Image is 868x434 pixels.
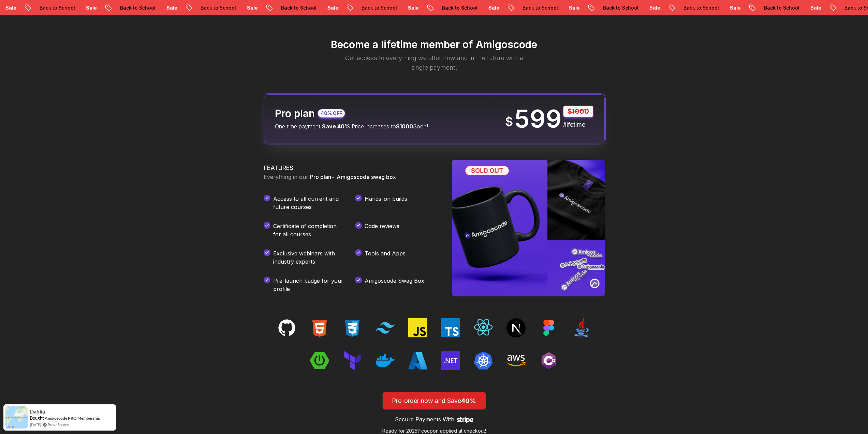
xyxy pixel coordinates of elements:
img: techs tacks [539,318,558,337]
span: Save 40% [322,123,350,130]
img: techs tacks [474,351,493,370]
a: ProveSource [48,422,69,428]
img: techs tacks [506,318,526,337]
img: techs tacks [408,318,427,337]
span: Pro plan [310,173,331,180]
p: Back to School [274,4,321,11]
p: Sale [79,4,101,11]
span: Amigoscode swag box [337,173,396,180]
p: Everything in our + [264,173,436,181]
p: Sale [482,4,503,11]
p: Sale [401,4,423,11]
span: 40% [461,397,476,404]
img: techs tacks [441,318,460,337]
p: Exclusive webinars with industry experts [273,249,344,266]
span: Dahlia [30,409,45,415]
p: Back to School [435,4,482,11]
p: Certificate of completion for all courses [273,222,344,238]
img: Amigoscode SwagBox [452,160,605,296]
p: Access to all current and future courses [273,195,344,211]
img: techs tacks [376,351,395,370]
img: techs tacks [343,351,362,370]
p: Get access to everything we offer now and in the future with a single payment. [336,53,532,72]
p: Sale [160,4,181,11]
span: Bought [30,415,44,421]
span: $ [505,115,513,128]
img: techs tacks [539,351,558,370]
p: Sale [562,4,584,11]
img: techs tacks [277,318,296,337]
span: $1000 [396,123,413,130]
p: Back to School [33,4,79,11]
p: Sale [804,4,825,11]
img: provesource social proof notification image [5,406,28,429]
img: techs tacks [506,351,526,370]
p: Back to School [194,4,240,11]
p: /lifetime [563,120,593,129]
img: techs tacks [376,318,395,337]
p: Back to School [355,4,401,11]
p: 40% OFF [321,110,342,117]
img: techs tacks [310,318,329,337]
p: One time payment, Price increases to Soon! [275,122,428,130]
h2: Pro plan [275,107,315,120]
p: $1000 [563,106,593,117]
img: techs tacks [441,351,460,370]
h2: Become a lifetime member of Amigoscode [230,38,639,51]
p: Back to School [757,4,804,11]
p: Amigoscode Swag Box [365,277,424,293]
img: techs tacks [572,318,591,337]
p: Secure Payments With [395,415,454,423]
p: Back to School [596,4,643,11]
p: Tools and Apps [365,249,406,266]
p: Back to School [113,4,160,11]
p: Sale [240,4,262,11]
p: Sale [321,4,342,11]
p: Pre-launch badge for your profile [273,277,344,293]
p: Hands-on builds [365,195,407,211]
h3: FEATURES [264,163,436,173]
img: techs tacks [474,318,493,337]
p: Back to School [677,4,723,11]
a: Amigoscode PRO Membership [45,416,100,421]
p: Sale [643,4,664,11]
img: techs tacks [310,351,329,370]
span: [DATE] [30,422,41,428]
p: Pre-order now and Save [391,396,478,406]
p: Sale [723,4,745,11]
img: techs tacks [408,351,427,370]
p: Code reviews [365,222,399,238]
p: Back to School [516,4,562,11]
p: 599 [514,107,562,131]
img: techs tacks [343,318,362,337]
